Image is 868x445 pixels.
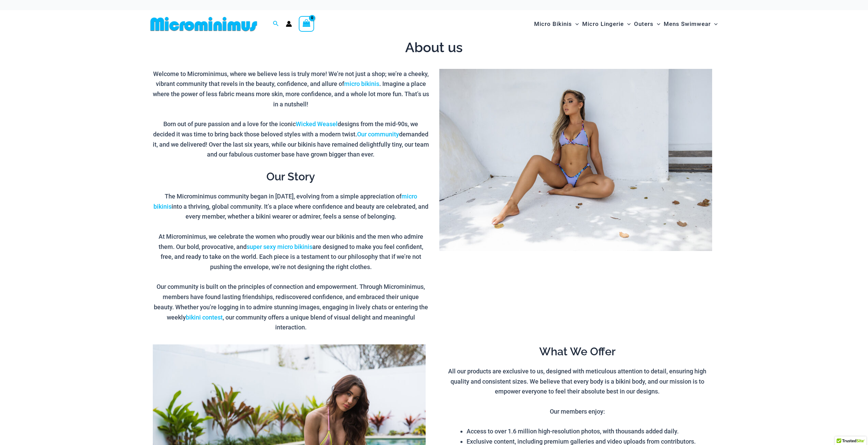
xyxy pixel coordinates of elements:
span: Menu Toggle [653,15,660,33]
a: Search icon link [273,20,279,28]
strong: What We Offer [539,345,616,358]
span: Mens Swimwear [664,15,711,33]
img: Microminimus Birthday Micro Bikini 2024 [439,69,712,251]
a: super sexy micro bikinis [247,243,312,250]
a: Micro BikinisMenu ToggleMenu Toggle [532,14,580,34]
p: Our community is built on the principles of connection and empowerment. Through Microminimus, mem... [153,282,429,332]
span: Micro Bikinis [534,15,572,33]
p: The Microminimus community began in [DATE], evolving from a simple appreciation of into a thrivin... [153,191,429,222]
a: Micro LingerieMenu ToggleMenu Toggle [580,14,632,34]
p: Our members enjoy: [439,406,716,417]
a: Wicked Weasel [296,120,338,128]
a: micro bikinis [344,80,379,87]
img: MM SHOP LOGO FLAT [148,16,260,32]
p: Born out of pure passion and a love for the iconic designs from the mid-90s, we decided it was ti... [153,119,429,160]
a: View Shopping Cart, empty [299,16,314,32]
span: Menu Toggle [711,15,718,33]
a: OutersMenu ToggleMenu Toggle [632,14,662,34]
a: micro bikinis [153,193,417,210]
p: All our products are exclusive to us, designed with meticulous attention to detail, ensuring high... [439,366,716,397]
nav: Site Navigation [531,13,721,35]
a: bikini contest [186,314,223,321]
p: At Microminimus, we celebrate the women who proudly wear our bikinis and the men who admire them.... [153,232,429,272]
a: Mens SwimwearMenu ToggleMenu Toggle [662,14,719,34]
li: Access to over 1.6 million high-resolution photos, with thousands added daily. [467,426,716,436]
span: Menu Toggle [572,15,579,33]
strong: Our Story [266,170,315,183]
span: Outers [634,15,653,33]
h1: About us [153,38,716,57]
a: Account icon link [286,21,292,27]
span: Micro Lingerie [582,15,624,33]
p: Welcome to Microminimus, where we believe less is truly more! We’re not just a shop; we’re a chee... [153,69,429,109]
a: Our community [357,131,399,138]
span: Menu Toggle [624,15,631,33]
